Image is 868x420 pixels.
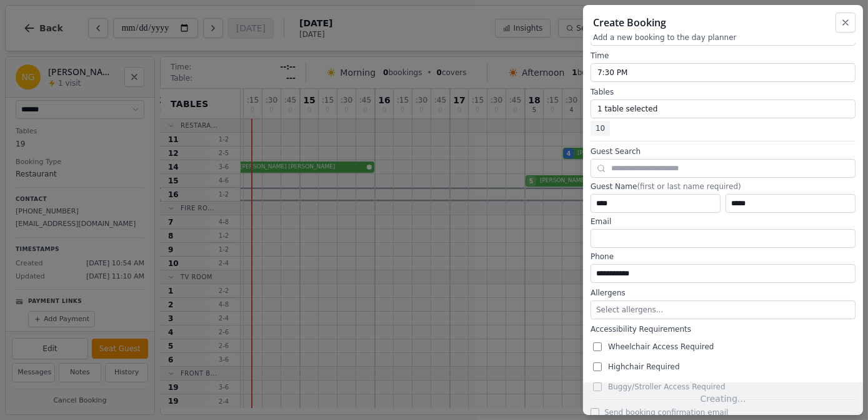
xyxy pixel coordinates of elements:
span: (first or last name required) [637,182,741,191]
span: Highchair Required [608,362,680,372]
label: Allergens [591,288,856,298]
span: Select allergens... [596,305,663,314]
label: Email [591,217,856,227]
span: Wheelchair Access Required [608,342,714,352]
p: Add a new booking to the day planner [593,33,853,43]
button: 1 table selected [591,100,856,118]
h2: Create Booking [593,15,853,30]
button: Creating... [583,382,863,415]
label: Phone [591,252,856,262]
span: Buggy/Stroller Access Required [608,382,726,392]
button: Select allergens... [591,300,856,319]
button: 7:30 PM [591,63,856,82]
input: Highchair Required [593,362,602,371]
label: Accessibility Requirements [591,324,856,334]
label: Guest Search [591,146,856,156]
span: 10 [591,121,610,136]
label: Tables [591,87,856,97]
label: Time [591,51,856,61]
label: Guest Name [591,182,856,192]
input: Wheelchair Access Required [593,342,602,351]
